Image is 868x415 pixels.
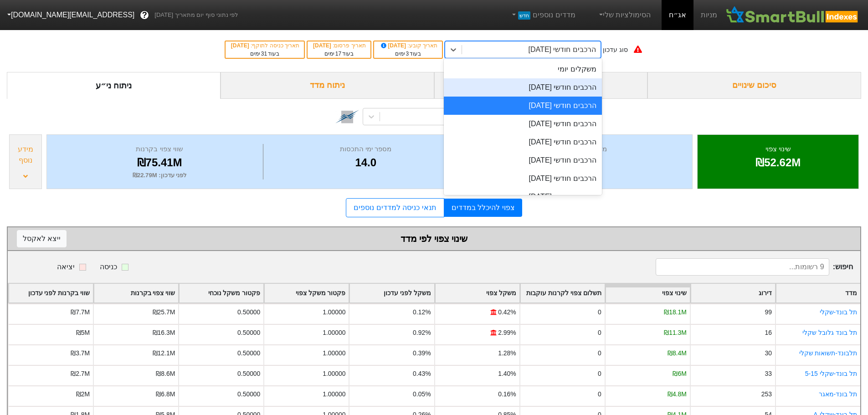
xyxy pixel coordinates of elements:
[154,10,238,20] span: לפי נתוני סוף יום מתאריך [DATE]
[656,258,853,276] span: חיפוש :
[498,369,516,379] div: 1.40%
[9,284,93,302] div: Toggle SortBy
[266,144,466,154] div: מספר ימי התכסות
[413,348,431,358] div: 0.39%
[153,328,175,338] div: ₪16.3M
[266,154,466,171] div: 14.0
[58,154,261,171] div: ₪75.41M
[237,348,260,358] div: 0.50000
[819,390,858,398] a: תל בונד-מאגר
[673,369,686,379] div: ₪6M
[346,198,444,217] a: תנאי כניסה למדדים נוספים
[802,329,857,336] a: תל בונד גלובל שקלי
[413,307,431,317] div: 0.12%
[598,369,601,379] div: 0
[17,232,851,246] div: שינוי צפוי לפי מדד
[379,41,437,50] div: תאריך קובע :
[761,389,772,399] div: 253
[691,284,775,302] div: Toggle SortBy
[598,389,601,399] div: 0
[231,42,251,49] span: [DATE]
[606,284,690,302] div: Toggle SortBy
[17,230,67,247] button: ייצא לאקסל
[323,328,345,338] div: 1.00000
[709,144,847,154] div: שינוי צפוי
[434,72,648,99] div: ביקושים והיצעים צפויים
[444,115,602,133] div: הרכבים חודשי [DATE]
[335,51,341,57] span: 17
[261,51,267,57] span: 31
[57,261,75,272] div: יציאה
[765,307,771,317] div: 99
[444,78,602,97] div: הרכבים חודשי [DATE]
[805,370,857,377] a: תל בונד-שקלי 5-15
[230,41,299,50] div: תאריך כניסה לתוקף :
[498,389,516,399] div: 0.16%
[237,328,260,338] div: 0.50000
[444,151,602,169] div: הרכבים חודשי [DATE]
[444,97,602,115] div: הרכבים חודשי [DATE]
[58,144,261,154] div: שווי צפוי בקרנות
[498,307,516,317] div: 0.42%
[76,389,90,399] div: ₪2M
[444,199,522,217] a: צפוי להיכלל במדדים
[603,45,628,55] div: סוג עדכון
[100,261,117,272] div: כניסה
[444,60,602,78] div: משקלים יומי
[668,348,687,358] div: ₪8.4M
[312,50,366,58] div: בעוד ימים
[264,284,349,302] div: Toggle SortBy
[142,9,147,21] span: ?
[156,389,175,399] div: ₪6.8M
[765,328,771,338] div: 16
[444,188,602,206] div: הרכבים חודשי [DATE]
[413,389,431,399] div: 0.05%
[323,307,345,317] div: 1.00000
[406,51,409,57] span: 3
[664,307,687,317] div: ₪18.1M
[724,6,861,24] img: SmartBull
[765,348,771,358] div: 30
[335,105,359,128] img: tase link
[668,389,687,399] div: ₪4.8M
[709,154,847,171] div: ₪52.62M
[237,307,260,317] div: 0.50000
[323,389,345,399] div: 1.00000
[656,258,829,276] input: 9 רשומות...
[179,284,263,302] div: Toggle SortBy
[237,389,260,399] div: 0.50000
[507,6,579,24] a: מדדים נוספיםחדש
[594,6,655,24] a: הסימולציות שלי
[413,328,431,338] div: 0.92%
[380,42,408,49] span: [DATE]
[518,11,530,20] span: חדש
[71,348,90,358] div: ₪3.7M
[799,349,858,357] a: תלבונד-תשואות שקלי
[221,72,434,99] div: ניתוח מדד
[598,307,601,317] div: 0
[647,72,861,99] div: סיכום שינויים
[156,369,175,379] div: ₪8.6M
[323,369,345,379] div: 1.00000
[94,284,178,302] div: Toggle SortBy
[312,41,366,50] div: תאריך פרסום :
[765,369,771,379] div: 33
[664,328,687,338] div: ₪11.3M
[71,369,90,379] div: ₪2.7M
[520,284,605,302] div: Toggle SortBy
[776,284,860,302] div: Toggle SortBy
[323,348,345,358] div: 1.00000
[498,328,516,338] div: 2.99%
[498,348,516,358] div: 1.28%
[435,284,519,302] div: Toggle SortBy
[7,72,221,99] div: ניתוח ני״ע
[230,50,299,58] div: בעוד ימים
[58,171,261,180] div: לפני עדכון : ₪22.79M
[820,308,858,316] a: תל בונד-שקלי
[598,328,601,338] div: 0
[529,44,596,55] div: הרכבים חודשי [DATE]
[444,133,602,151] div: הרכבים חודשי [DATE]
[413,369,431,379] div: 0.43%
[71,307,90,317] div: ₪7.7M
[76,328,90,338] div: ₪5M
